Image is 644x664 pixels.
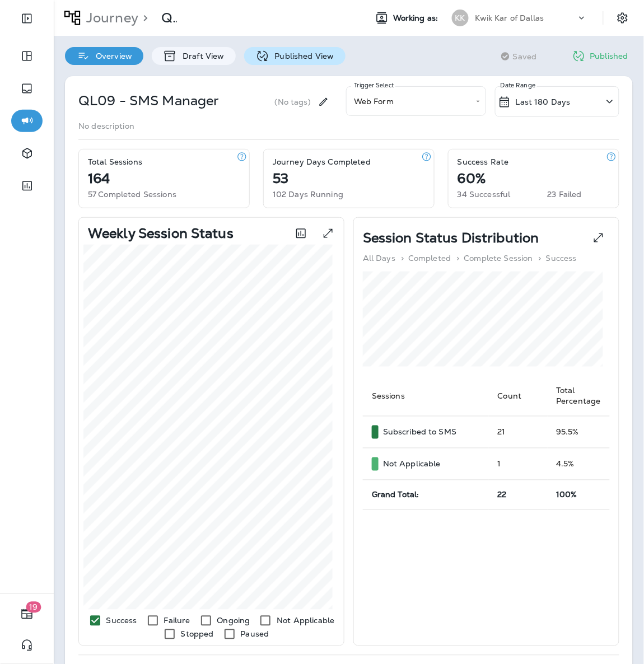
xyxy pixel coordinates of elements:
p: Journey [82,10,138,26]
label: Trigger Select [354,81,394,90]
span: 19 [26,602,41,613]
button: Settings [613,8,633,28]
span: Working as: [393,13,441,23]
button: Expand Sidebar [11,7,43,30]
button: 19 [11,603,43,625]
p: Date Range [501,81,537,90]
p: Kwik Kar of Dallas [475,13,544,22]
p: > [138,10,148,26]
p: QL09 - SMS Manager [161,10,177,26]
div: KK [452,10,469,26]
